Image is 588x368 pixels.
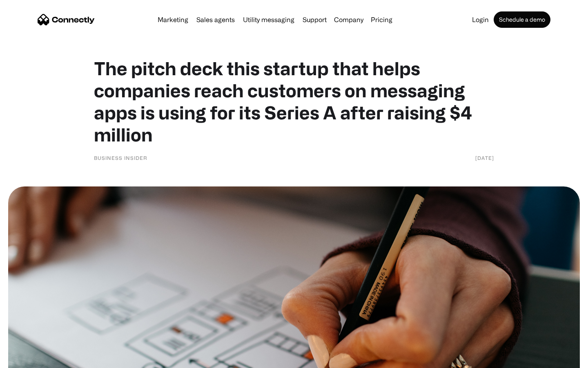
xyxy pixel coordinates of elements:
[299,16,330,23] a: Support
[494,11,550,28] a: Schedule a demo
[240,16,298,23] a: Utility messaging
[94,154,147,162] div: Business Insider
[469,16,492,23] a: Login
[367,16,396,23] a: Pricing
[334,14,363,25] div: Company
[154,16,192,23] a: Marketing
[193,16,238,23] a: Sales agents
[475,154,494,162] div: [DATE]
[94,57,494,146] h1: The pitch deck this startup that helps companies reach customers on messaging apps is using for i...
